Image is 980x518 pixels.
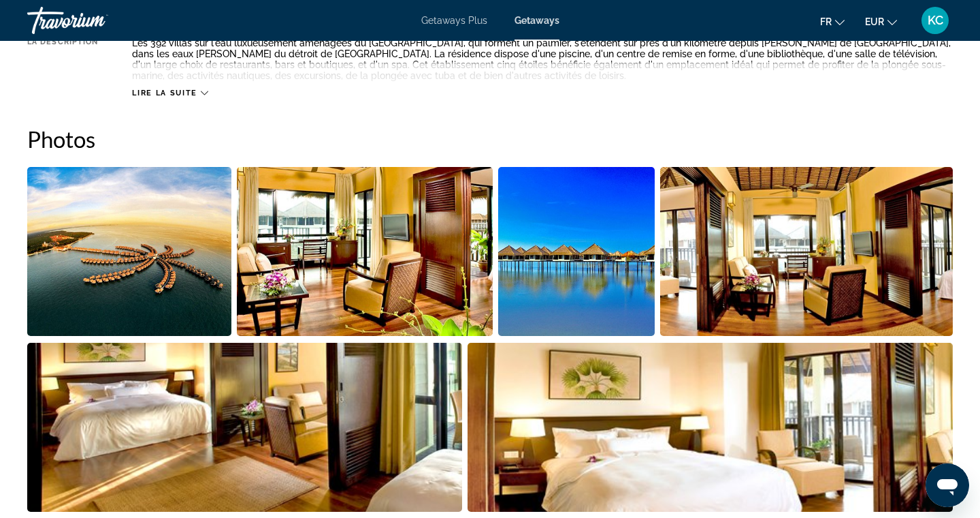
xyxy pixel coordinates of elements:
span: fr [820,16,832,27]
button: Open full-screen image slider [237,166,492,337]
a: Travorium [27,3,163,38]
span: KC [928,14,943,27]
button: Change language [820,12,845,31]
button: Open full-screen image slider [27,342,462,513]
iframe: Bouton de lancement de la fenêtre de messagerie [926,463,969,507]
div: Les 392 villas sur l'eau luxueusement aménagées du [GEOGRAPHIC_DATA], qui forment un palmier, s'é... [132,37,953,81]
button: User Menu [917,6,953,35]
button: Change currency [865,12,897,31]
button: Open full-screen image slider [498,166,655,337]
h2: Photos [27,125,953,153]
button: Open full-screen image slider [660,166,953,337]
span: EUR [865,16,884,27]
button: Open full-screen image slider [27,166,231,337]
button: Lire la suite [132,88,208,98]
span: Lire la suite [132,89,197,97]
button: Open full-screen image slider [468,342,953,513]
a: Getaways [514,15,559,26]
a: Getaways Plus [421,15,487,26]
div: La description [27,37,98,81]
